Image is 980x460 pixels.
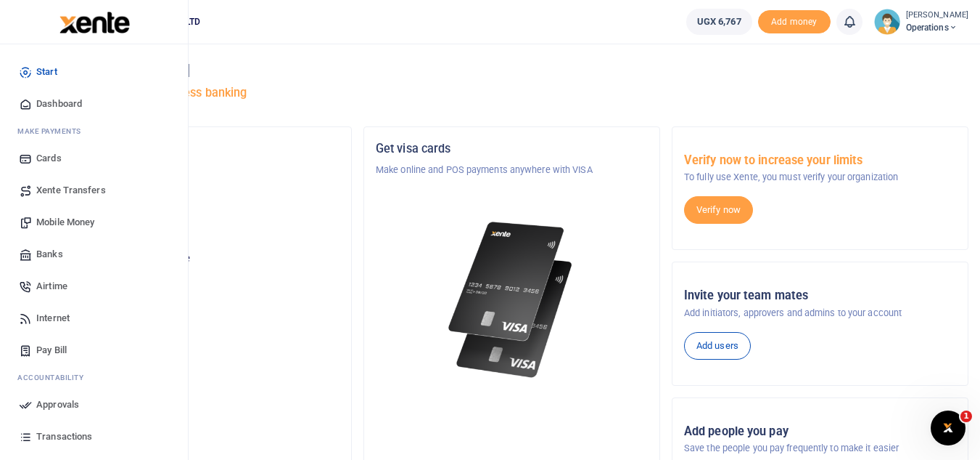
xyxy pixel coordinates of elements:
h5: Get visa cards [376,142,648,156]
h4: Hello [PERSON_NAME] [55,62,968,78]
h5: Organization [67,142,339,156]
a: Transactions [12,421,176,453]
p: ENERGY MONITORING LTD [67,163,339,177]
a: Start [12,56,176,88]
img: xente-_physical_cards.png [444,212,580,387]
span: Transactions [36,429,92,444]
span: Mobile Money [36,215,94,230]
p: Add initiators, approvers and admins to your account [684,306,956,320]
span: countability [28,372,83,383]
p: Operations [67,219,339,234]
a: UGX 6,767 [686,9,752,35]
span: Operations [906,21,968,34]
a: Cards [12,142,176,174]
a: Add money [758,15,831,26]
li: Ac [12,366,176,389]
a: logo-small logo-large logo-large [58,16,130,27]
a: Internet [12,302,176,334]
img: logo-large [59,12,130,33]
span: Add money [758,10,831,34]
li: Wallet ballance [680,9,758,35]
p: Your current account balance [67,251,339,266]
span: Pay Bill [36,343,67,358]
img: profile-user [874,9,900,35]
a: Mobile Money [12,206,176,238]
h5: UGX 6,767 [67,270,339,284]
span: UGX 6,767 [697,15,741,29]
h5: Welcome to better business banking [55,86,968,100]
span: Banks [36,247,63,262]
span: Start [36,65,57,79]
iframe: Intercom live chat [931,411,965,445]
a: Dashboard [12,88,176,120]
li: M [12,120,176,142]
a: Approvals [12,389,176,421]
a: Xente Transfers [12,174,176,206]
h5: Account [67,198,339,212]
a: Banks [12,238,176,270]
span: Xente Transfers [36,183,106,198]
p: Make online and POS payments anywhere with VISA [376,163,648,177]
h5: Invite your team mates [684,288,956,303]
p: Save the people you pay frequently to make it easier [684,441,956,456]
h5: Add people you pay [684,424,956,439]
span: Cards [36,151,62,166]
a: profile-user [PERSON_NAME] Operations [874,9,968,35]
a: Add users [684,332,751,360]
span: Internet [36,311,70,326]
span: 1 [960,411,972,422]
li: Toup your wallet [758,10,831,34]
span: Approvals [36,398,79,412]
p: To fully use Xente, you must verify your organization [684,170,956,185]
span: ake Payments [25,126,81,137]
span: Airtime [36,279,67,294]
a: Verify now [684,196,753,224]
a: Pay Bill [12,334,176,366]
a: Airtime [12,270,176,302]
small: [PERSON_NAME] [906,9,968,22]
span: Dashboard [36,97,82,111]
h5: Verify now to increase your limits [684,153,956,168]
